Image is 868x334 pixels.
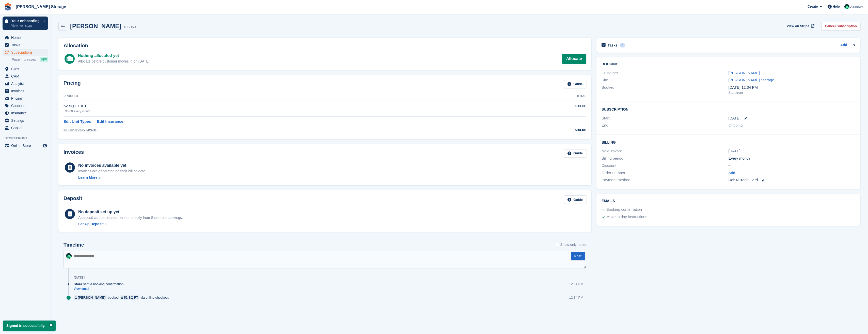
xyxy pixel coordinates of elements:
div: Invoices are generated on their billing date. [78,169,146,174]
a: Set Up Deposit [78,221,183,227]
div: No deposit set up yet [78,209,183,215]
a: menu [3,41,48,49]
div: Site [602,77,728,83]
img: Andrew Norman [844,4,849,9]
span: Invoices [11,87,42,95]
span: Ongoing [729,123,743,127]
a: Add [840,42,847,48]
div: Every month [729,156,855,161]
a: menu [3,87,48,95]
div: 52 SQ FT × 1 [64,103,501,109]
img: stora-icon-8386f47178a22dfd0bd8f6a31ec36ba5ce8667c1dd55bd0f319d3a0aa187defe.svg [4,3,12,11]
a: menu [3,117,48,124]
h2: Tasks [608,43,618,48]
h2: Booking [602,62,855,66]
div: [PERSON_NAME] [78,295,105,300]
div: [DATE] [729,148,855,154]
a: Allocate [562,54,586,64]
span: Pricing [11,95,42,102]
span: Analytics [11,80,42,87]
div: Booked [602,85,728,95]
div: Customer [602,70,728,76]
span: Sites [11,65,42,72]
a: Guide [564,149,586,158]
span: Home [11,34,42,41]
a: Guide [564,195,586,204]
h2: [PERSON_NAME] [70,23,121,29]
a: menu [3,102,48,109]
span: Tasks [11,41,42,49]
div: No invoices available yet [78,162,146,169]
h2: Billing [602,140,855,145]
img: Andrew Norman [66,253,72,259]
p: A deposit can be created here or directly from Storefront bookings. [78,215,183,220]
span: Stora [74,282,82,286]
div: Storefront [729,90,855,95]
a: Learn More [78,175,146,180]
a: menu [3,80,48,87]
div: [DATE] [74,276,85,280]
div: Booking confirmation [606,207,642,213]
div: £90.00 every month [64,109,501,114]
div: booked via online checkout [74,295,171,300]
div: 0 [620,43,625,48]
h2: Emails [602,199,855,203]
a: menu [3,95,48,102]
span: CRM [11,73,42,80]
div: [DATE] 12:34 PM [729,85,855,90]
div: Allocate before customer moves in on [DATE] [78,59,150,64]
h2: Invoices [64,149,84,158]
a: menu [3,34,48,41]
div: - [729,163,855,169]
a: Edit Insurance [97,119,123,125]
span: Help [833,4,840,9]
span: Storefront [5,136,51,141]
label: Show only notes [556,242,586,247]
a: menu [3,110,48,117]
a: 52 SQ FT [120,295,139,300]
span: View on Stripe [787,24,809,29]
p: Signed in successfully. [3,321,56,331]
div: Start [602,115,728,121]
div: Set Up Deposit [78,221,104,227]
h2: Timeline [64,242,84,248]
div: BILLED EVERY MONTH [64,128,501,133]
a: Cancel Subscription [821,22,860,30]
span: Capital [11,124,42,131]
a: [PERSON_NAME] [74,295,107,300]
a: menu [3,124,48,131]
a: [PERSON_NAME] Storage [14,3,68,11]
p: Your onboarding [11,19,41,23]
div: Learn More [78,175,97,180]
h2: Deposit [64,195,82,204]
span: Coupons [11,102,42,109]
a: View on Stripe [785,22,815,30]
a: Your onboarding View next steps [3,17,48,30]
a: View email [74,287,126,291]
input: Show only notes [556,242,559,247]
div: 52 SQ FT [124,295,138,300]
div: sent a booking confirmation [74,282,126,286]
a: menu [3,142,48,149]
div: Discount [602,163,728,169]
p: View next steps [11,23,41,28]
a: Preview store [42,143,48,149]
h2: Allocation [64,43,586,49]
div: 12:34 PM [569,295,583,300]
div: Debit/Credit Card [729,177,855,183]
h2: Subscription [602,107,855,112]
h2: Pricing [64,80,81,88]
a: menu [3,49,48,56]
span: Price increases [12,57,36,62]
span: Subscriptions [11,49,42,56]
a: Guide [564,80,586,88]
td: £90.00 [501,100,586,116]
th: Total [501,92,586,100]
div: Nothing allocated yet [78,53,150,59]
span: Account [850,4,863,9]
button: Post [571,252,585,260]
a: menu [3,73,48,80]
div: Order number [602,170,728,176]
time: 2025-09-01 00:00:00 UTC [729,115,740,121]
div: Billing period [602,156,728,161]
